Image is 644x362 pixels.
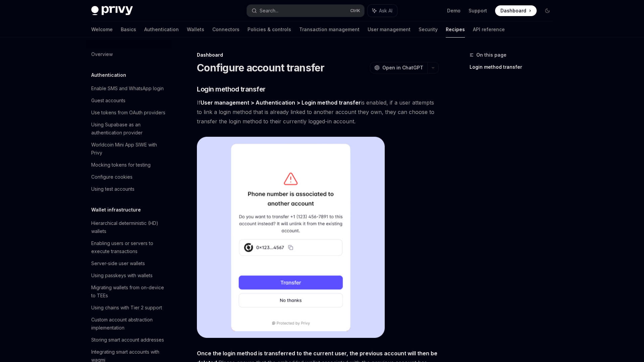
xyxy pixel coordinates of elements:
a: Guest accounts [86,95,172,107]
div: Migrating wallets from on-device to TEEs [91,284,168,300]
span: Ask AI [379,7,392,14]
a: Using chains with Tier 2 support [86,302,172,314]
h1: Configure account transfer [197,62,325,74]
div: Overview [91,50,113,58]
a: Custom account abstraction implementation [86,314,172,334]
a: Worldcoin Mini App SIWE with Privy [86,139,172,159]
h5: Wallet infrastructure [91,206,141,214]
div: Using chains with Tier 2 support [91,304,162,312]
div: Server-side user wallets [91,259,145,267]
button: Ask AI [368,5,397,17]
a: Welcome [91,21,113,38]
span: Dashboard [500,7,526,14]
a: Migrating wallets from on-device to TEEs [86,282,172,302]
a: Using Supabase as an authentication provider [86,119,172,139]
span: On this page [476,51,506,59]
a: Configure cookies [86,171,172,183]
div: Guest accounts [91,97,125,105]
a: API reference [473,21,505,38]
div: Configure cookies [91,173,132,181]
span: Login method transfer [197,84,266,94]
button: Search...CtrlK [247,5,364,17]
a: Basics [121,21,136,38]
a: Use tokens from OAuth providers [86,107,172,119]
a: Connectors [212,21,239,38]
img: dark logo [91,6,133,15]
div: Custom account abstraction implementation [91,316,168,332]
div: Storing smart account addresses [91,336,164,344]
a: Login method transfer [470,62,558,72]
button: Toggle dark mode [542,5,553,16]
a: User management [368,21,411,38]
span: Ctrl K [350,8,360,13]
div: Using test accounts [91,185,135,193]
a: Enable SMS and WhatsApp login [86,82,172,95]
a: Storing smart account addresses [86,334,172,346]
span: Open in ChatGPT [382,64,423,71]
a: Support [469,7,487,14]
div: Using passkeys with wallets [91,271,153,280]
a: Demo [447,7,461,14]
a: Authentication [144,21,179,38]
button: Open in ChatGPT [370,62,427,73]
a: Policies & controls [248,21,291,38]
div: Mocking tokens for testing [91,161,151,169]
div: Using Supabase as an authentication provider [91,121,168,137]
div: Hierarchical deterministic (HD) wallets [91,219,168,235]
a: Using test accounts [86,183,172,195]
a: Recipes [446,21,465,38]
a: Transaction management [299,21,360,38]
a: Using passkeys with wallets [86,269,172,282]
div: Enable SMS and WhatsApp login [91,84,164,93]
a: Dashboard [495,5,537,16]
a: Overview [86,48,172,60]
a: Server-side user wallets [86,257,172,269]
strong: User management > Authentication > Login method transfer [201,99,361,106]
div: Dashboard [197,52,439,58]
img: Sample account transfer flow [197,137,385,338]
div: Worldcoin Mini App SIWE with Privy [91,141,168,157]
a: Wallets [187,21,204,38]
a: Security [419,21,438,38]
span: If is enabled, if a user attempts to link a login method that is already linked to another accoun... [197,98,439,126]
a: Mocking tokens for testing [86,159,172,171]
a: Enabling users or servers to execute transactions [86,237,172,257]
div: Search... [260,7,278,15]
h5: Authentication [91,71,126,79]
a: Hierarchical deterministic (HD) wallets [86,217,172,237]
div: Use tokens from OAuth providers [91,109,165,117]
div: Enabling users or servers to execute transactions [91,239,168,255]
